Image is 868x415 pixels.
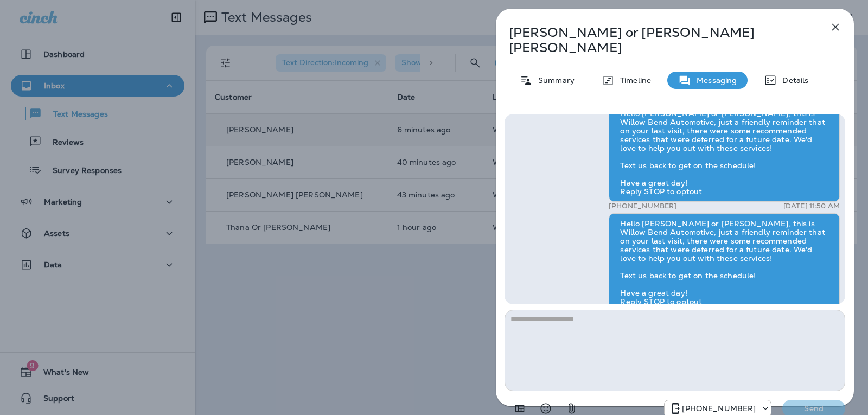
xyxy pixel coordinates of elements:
div: +1 (813) 497-4455 [665,402,771,415]
p: Details [777,76,808,85]
p: Timeline [615,76,651,85]
div: Hello [PERSON_NAME] or [PERSON_NAME], this is Willow Bend Automotive, just a friendly reminder th... [609,213,840,312]
p: [DATE] 11:50 AM [783,202,840,210]
p: Messaging [691,76,737,85]
p: Summary [533,76,575,85]
div: Hello [PERSON_NAME] or [PERSON_NAME], this is Willow Bend Automotive, just a friendly reminder th... [609,103,840,202]
p: [PERSON_NAME] or [PERSON_NAME] [PERSON_NAME] [509,25,805,55]
p: [PHONE_NUMBER] [609,202,676,210]
p: [PHONE_NUMBER] [682,404,756,413]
